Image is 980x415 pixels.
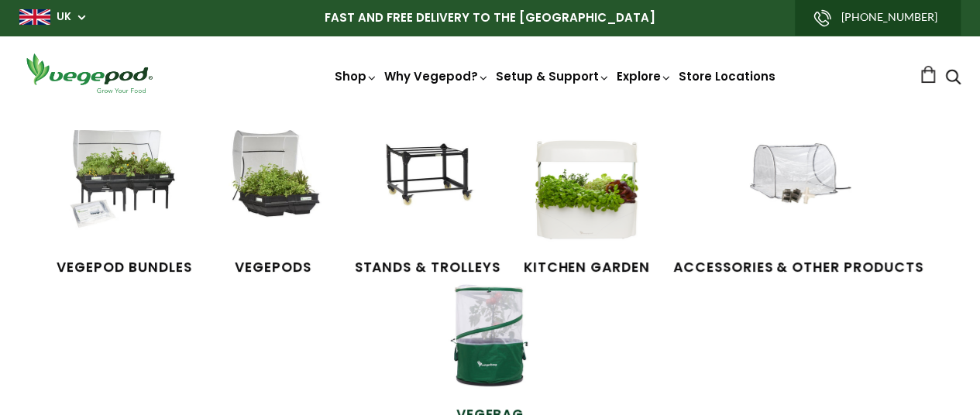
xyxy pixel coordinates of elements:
img: Stands & Trolleys [370,130,486,246]
a: Accessories & Other Products [673,130,923,277]
span: Kitchen Garden [524,258,650,278]
span: Vegepod Bundles [57,258,191,278]
img: gb_large.png [19,9,50,25]
a: Shop [335,68,378,128]
img: Kitchen Garden [528,130,645,246]
span: Accessories & Other Products [673,258,923,278]
a: Explore [617,68,672,84]
a: Search [945,70,961,87]
a: Setup & Support [496,68,610,84]
a: Vegepod Bundles [57,130,191,277]
a: Why Vegepod? [384,68,490,84]
a: UK [57,9,71,25]
a: Kitchen Garden [524,130,650,277]
img: Vegepod [19,51,159,95]
span: Vegepods [215,258,332,278]
a: Vegepods [215,130,332,277]
span: Stands & Trolleys [355,258,500,278]
img: Accessories & Other Products [740,130,856,246]
img: Raised Garden Kits [215,130,332,246]
a: Store Locations [679,68,775,84]
img: VegeBag [432,277,548,393]
img: Vegepod Bundles [66,130,182,246]
a: Stands & Trolleys [355,130,500,277]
